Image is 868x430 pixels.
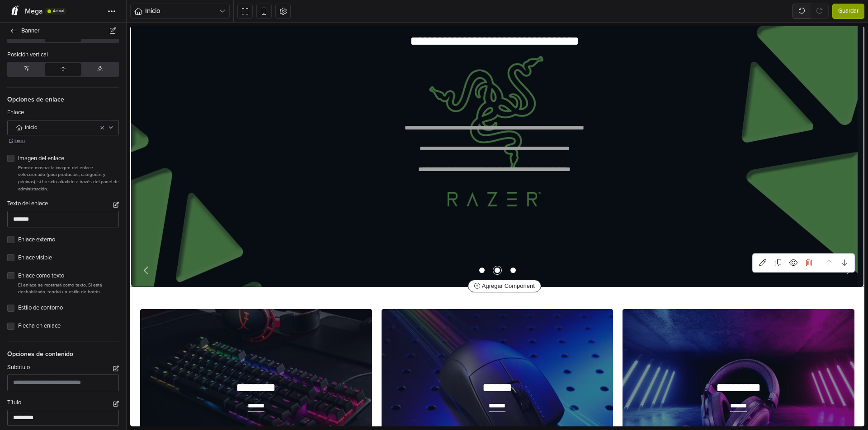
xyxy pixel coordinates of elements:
[21,24,115,37] span: Banner
[18,282,119,296] p: El enlace se mostrará como texto. Si está deshabilitado, tendrá un estilo de botón.
[346,239,357,250] span: Go to slide 1
[25,7,43,16] span: Mega
[7,87,119,104] span: Opciones de enlace
[18,154,119,163] label: Imagen del enlace
[344,256,405,263] span: Agregar Component
[7,342,119,359] span: Opciones de contenido
[707,229,722,244] a: Mover hacia abajo
[7,51,48,60] label: Posición vertical
[832,4,864,19] button: Guardar
[18,164,119,192] p: Permite mostrar la imagen del enlace seleccionado (para productos, categorías y páginas), si ha s...
[18,322,119,331] label: Flecha en enlace
[7,199,48,208] label: Texto del enlace
[671,229,686,244] a: Borrar
[7,108,24,117] label: Enlace
[53,9,64,13] span: Actual
[338,254,411,266] button: Agregar Component
[18,304,119,313] label: Estilo de contorno
[25,124,90,132] span: Inicio
[362,239,373,250] span: Go to slide 2
[640,229,656,244] a: Duplicar
[656,229,671,244] a: Ocultar
[9,137,121,144] a: Inicio
[145,6,219,16] span: Inicio
[113,401,119,407] button: Habilitar Rich Text
[838,7,859,16] span: Guardar
[113,202,119,208] button: Habilitar Rich Text
[113,365,119,371] button: Habilitar Rich Text
[710,239,724,250] button: Next slide
[18,272,119,281] label: Enlace como texto
[625,229,640,244] a: Editar
[7,398,21,407] label: Título
[96,125,108,130] div: Limpiar
[377,239,388,250] span: Go to slide 3
[18,254,119,263] label: Enlace visible
[18,236,119,245] label: Enlace externo
[130,4,230,19] button: Inicio
[7,363,30,372] label: Subtítulo
[10,239,24,250] button: Previous slide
